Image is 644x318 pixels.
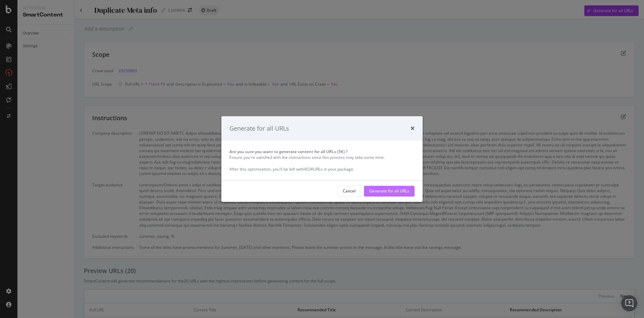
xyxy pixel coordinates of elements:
div: Open Intercom Messenger [621,295,637,311]
div: Ensure you're satisfied with the instructions since this process may take some time. [229,155,415,161]
button: Cancel [337,186,361,196]
button: Generate for all URLs [364,186,415,196]
div: After this optimization, you'll be left with 403K URLs in your package. [229,166,415,172]
div: Are you sure you want to generate content for all URLs ( 5K ) ? [229,149,415,155]
div: times [411,124,415,133]
div: Generate for all URLs [229,124,289,133]
div: modal [221,116,423,202]
div: Cancel [343,188,356,194]
div: Generate for all URLs [369,188,409,194]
